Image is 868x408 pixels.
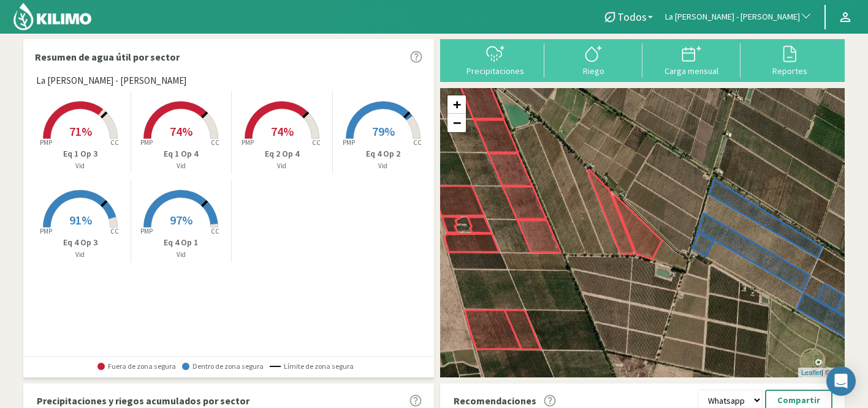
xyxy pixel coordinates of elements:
tspan: CC [413,138,422,147]
a: Leaflet [801,369,821,376]
div: Reportes [744,67,835,75]
p: Eq 1 Op 4 [131,147,232,160]
p: Precipitaciones y riegos acumulados por sector [37,393,249,408]
p: Compartir [777,393,820,407]
div: Precipitaciones [450,67,541,75]
tspan: CC [312,138,321,147]
p: Eq 2 Op 4 [232,147,332,160]
span: 91% [69,212,92,228]
tspan: CC [110,138,119,147]
span: 71% [69,124,92,139]
tspan: CC [211,227,220,236]
p: Vid [131,250,232,260]
button: Reportes [740,43,839,76]
img: Kilimo [12,2,93,31]
button: Precipitaciones [446,43,544,76]
span: Límite de zona segura [270,362,354,371]
button: La [PERSON_NAME] - [PERSON_NAME] [659,4,818,31]
p: Eq 4 Op 3 [30,236,131,249]
div: Riego [548,67,639,75]
span: La [PERSON_NAME] - [PERSON_NAME] [36,74,186,88]
div: Carga mensual [646,67,737,75]
p: Vid [30,250,131,260]
div: Open Intercom Messenger [826,366,856,396]
tspan: CC [110,227,119,236]
tspan: PMP [140,227,153,236]
tspan: PMP [40,227,52,236]
span: 74% [170,124,192,139]
p: Resumen de agua útil por sector [35,50,180,64]
button: Carga mensual [642,43,740,76]
tspan: PMP [343,138,355,147]
p: Eq 4 Op 2 [333,147,434,160]
span: 74% [271,124,294,139]
span: Dentro de zona segura [182,362,264,371]
p: Vid [131,161,232,171]
p: Vid [30,161,131,171]
a: Zoom out [447,114,466,132]
span: Todos [617,10,647,23]
span: La [PERSON_NAME] - [PERSON_NAME] [665,11,800,23]
tspan: PMP [242,138,254,147]
p: Eq 1 Op 3 [30,147,131,160]
span: 97% [170,212,192,228]
p: Vid [232,161,332,171]
button: Riego [544,43,642,76]
tspan: PMP [40,138,52,147]
p: Recomendaciones [454,393,536,408]
p: Vid [333,161,434,171]
a: Zoom in [447,95,466,114]
div: | © [798,368,845,378]
tspan: CC [211,138,220,147]
p: Eq 4 Op 1 [131,236,232,249]
span: 79% [372,124,395,139]
tspan: PMP [140,138,153,147]
span: Fuera de zona segura [97,362,176,371]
